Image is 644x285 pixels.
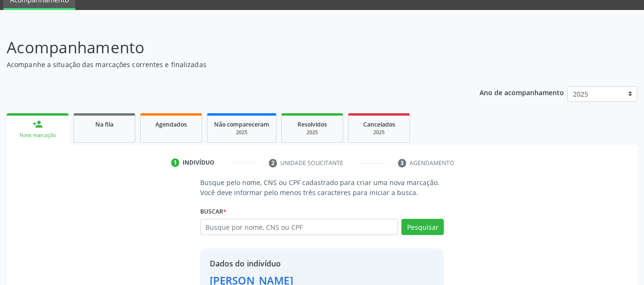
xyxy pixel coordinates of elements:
[210,258,293,269] div: Dados do indivíduo
[200,219,399,235] input: Busque por nome, CNS ou CPF
[297,120,327,128] span: Resolvidos
[214,129,269,136] div: 2025
[171,158,180,167] div: 1
[355,129,403,136] div: 2025
[7,59,448,69] p: Acompanhe a situação das marcações correntes e finalizadas
[155,120,187,128] span: Agendados
[363,120,395,128] span: Cancelados
[95,120,113,128] span: Na fila
[288,129,336,136] div: 2025
[7,36,448,59] p: Acompanhamento
[200,177,444,197] p: Busque pelo nome, CNS ou CPF cadastrado para criar uma nova marcação. Você deve informar pelo men...
[183,158,215,167] div: Indivíduo
[480,86,564,98] p: Ano de acompanhamento
[200,204,226,219] label: Buscar
[13,132,62,139] div: Nova marcação
[401,219,444,235] button: Pesquisar
[32,119,43,129] div: person_add
[214,120,269,128] span: Não compareceram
